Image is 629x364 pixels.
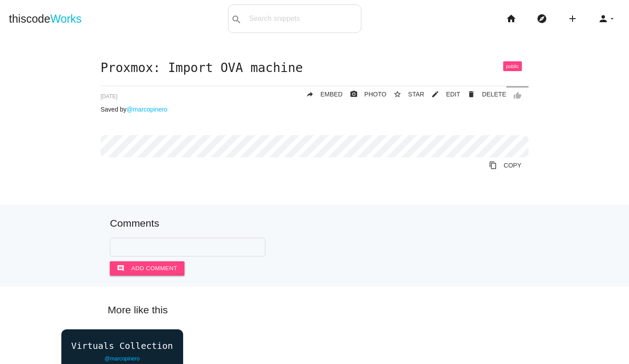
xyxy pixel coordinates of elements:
[117,261,124,276] i: comment
[365,91,387,98] span: PHOTO
[94,304,535,316] h5: More like this
[506,4,517,33] i: home
[446,91,460,98] span: EDIT
[408,91,424,98] span: STAR
[9,4,82,33] a: thiscodeWorks
[350,86,358,102] i: photo_camera
[110,218,519,229] h5: Comments
[393,86,401,102] i: star_border
[231,5,242,34] i: search
[431,86,439,102] i: mode_edit
[537,4,547,33] i: explore
[598,4,609,33] i: person
[424,86,460,102] a: mode_editEDIT
[104,356,140,362] a: @marcopinero
[100,106,529,113] p: Saved by
[306,86,314,102] i: reply
[482,157,529,173] a: Copy to Clipboard
[460,86,506,102] a: Delete Post
[110,261,184,276] button: commentAdd comment
[61,341,184,351] a: Virtuals Collection
[50,12,81,25] span: Works
[386,86,424,102] button: star_borderSTAR
[321,91,343,98] span: EMBED
[100,61,529,75] h1: Proxmox: Import OVA machine
[482,91,506,98] span: DELETE
[244,9,361,28] input: Search snippets
[100,93,117,100] span: [DATE]
[489,157,497,173] i: content_copy
[299,86,343,102] a: replyEMBED
[567,4,578,33] i: add
[127,106,168,113] a: @marcopinero
[609,4,616,33] i: arrow_drop_down
[343,86,387,102] a: photo_cameraPHOTO
[228,5,244,32] button: search
[467,86,475,102] i: delete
